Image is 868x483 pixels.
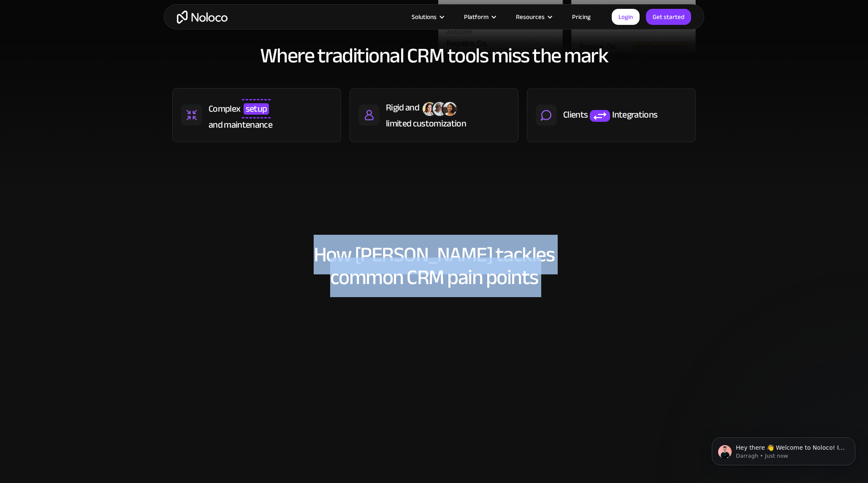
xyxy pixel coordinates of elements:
div: Platform [464,11,488,22]
a: Pricing [561,11,601,22]
div: Integrations [612,108,657,121]
div: Rigid and [386,101,419,114]
h2: Where traditional CRM tools miss the mark [172,44,696,67]
div: and maintenance [209,118,272,131]
div: Solutions [401,11,453,22]
div: Solutions [412,11,437,22]
a: Login [612,9,640,25]
iframe: Intercom notifications message [699,420,868,479]
div: limited customization [386,117,466,130]
h2: How [PERSON_NAME] tackles common CRM pain points [172,243,696,289]
div: Clients [563,108,588,121]
span: setup [244,103,269,114]
a: home [177,11,228,24]
div: Resources [505,11,561,22]
div: Complex [209,102,240,115]
a: Get started [646,9,691,25]
div: Resources [516,11,545,22]
div: Platform [453,11,505,22]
